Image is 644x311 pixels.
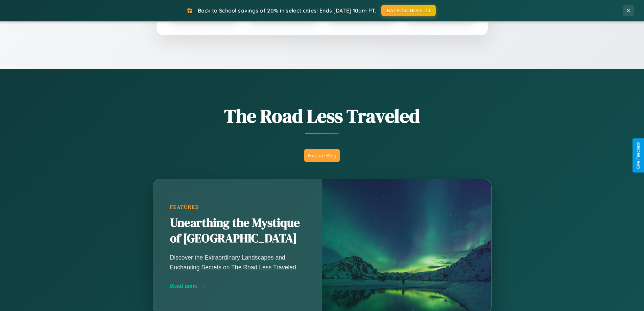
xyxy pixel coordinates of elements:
[198,7,376,14] span: Back to School savings of 20% in select cities! Ends [DATE] 10am PT.
[381,5,436,16] button: BACK2SCHOOL20
[119,103,525,129] h1: The Road Less Traveled
[304,149,340,162] button: Explore Blog
[170,215,305,246] h2: Unearthing the Mystique of [GEOGRAPHIC_DATA]
[170,204,305,210] div: Featured
[636,142,641,169] div: Give Feedback
[170,282,305,289] div: Read more →
[170,253,305,272] p: Discover the Extraordinary Landscapes and Enchanting Secrets on The Road Less Traveled.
